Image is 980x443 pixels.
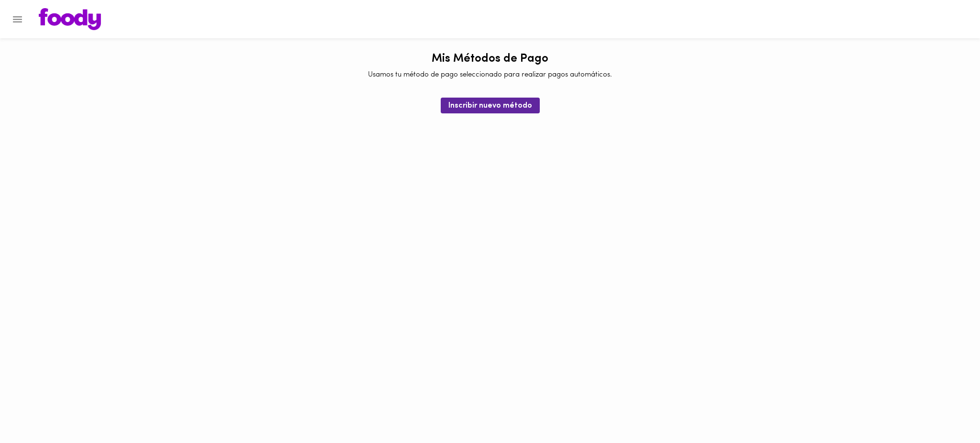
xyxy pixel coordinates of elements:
span: Inscribir nuevo método [448,101,532,111]
iframe: Messagebird Livechat Widget [924,388,970,433]
p: Usamos tu método de pago seleccionado para realizar pagos automáticos. [368,70,612,80]
button: Inscribir nuevo método [441,98,540,113]
img: logo.png [39,8,101,30]
h1: Mis Métodos de Pago [432,53,548,65]
button: Menu [6,8,29,31]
